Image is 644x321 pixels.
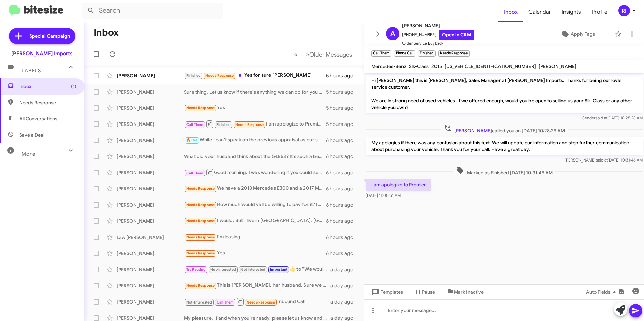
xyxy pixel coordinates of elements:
span: 2015 [431,63,442,69]
span: Older Messages [309,51,352,58]
div: 6 hours ago [326,218,359,224]
div: [PERSON_NAME] [117,105,184,111]
div: 5 hours ago [326,88,359,95]
span: Finished [216,122,231,127]
div: Inbound Call [184,297,330,306]
span: [PERSON_NAME] [DATE] 10:31:46 AM [565,157,643,163]
a: Open in CRM [439,30,474,40]
p: Hi [PERSON_NAME] this is [PERSON_NAME], Sales Manager at [PERSON_NAME] Imports. Thanks for being ... [366,74,643,113]
button: Next [301,47,356,61]
span: Needs Response [19,99,76,106]
span: [US_VEHICLE_IDENTIFICATION_NUMBER] [445,63,536,69]
span: Needs Response [205,73,234,78]
span: Important [270,267,288,272]
span: [PERSON_NAME] [402,22,474,30]
div: Law [PERSON_NAME] [117,234,184,241]
span: Not-Interested [210,267,236,272]
div: a day ago [330,298,359,305]
div: Yes [184,104,326,112]
span: Templates [370,286,403,298]
span: Call Them [217,300,234,305]
div: [PERSON_NAME] [117,250,184,257]
span: Labels [22,68,41,74]
h1: Inbox [94,27,119,38]
a: Calendar [523,2,556,22]
span: More [22,151,35,157]
div: Good morning. I was wondering if you could send me a couple of photos of your vehicle so that I c... [184,168,326,177]
div: Sure thing. Let us know if there's anything we can do for you in the future. Thanks! [184,88,326,95]
span: » [305,50,309,59]
span: Call Them [186,122,204,127]
input: Search [82,3,223,19]
span: Not-Interested [186,300,212,305]
span: Call Them [186,171,204,175]
div: I'm leasing [184,233,326,241]
div: 6 hours ago [326,185,359,192]
span: said at [595,115,607,120]
span: Needs Response [186,106,215,110]
span: Needs Response [247,300,275,305]
div: [PERSON_NAME] Imports [11,50,73,57]
span: Needs Response [186,283,215,288]
span: Apply Tags [571,28,595,40]
span: [DATE] 11:00:51 AM [366,193,401,198]
div: 6 hours ago [326,250,359,257]
div: [PERSON_NAME] [117,137,184,144]
div: Yes [184,249,326,257]
div: I would. But I live in [GEOGRAPHIC_DATA], [GEOGRAPHIC_DATA] now [184,217,326,225]
span: Older Service Buyback [402,40,474,47]
span: Needs Response [235,122,264,127]
a: Insights [556,2,586,22]
a: Inbox [498,2,523,22]
div: [PERSON_NAME] [117,185,184,192]
div: [PERSON_NAME] [117,202,184,208]
div: [PERSON_NAME] [117,218,184,224]
div: a day ago [330,282,359,289]
span: Save a Deal [19,132,44,138]
div: 5 hours ago [326,72,359,79]
div: Yes for sure [PERSON_NAME] [184,72,326,79]
span: A [390,28,395,39]
div: How much would yall be willing to pay for it? It has around 96,000 miles on it [184,201,326,209]
span: Needs Response [186,203,215,207]
button: RI [613,5,637,16]
button: Mark Inactive [441,286,489,298]
p: I am apologize to Premier [366,179,431,191]
span: Slk-Class [409,63,429,69]
div: ​👍​ to “ We would need to schedule a physical inspection to give you an accurate value, which wou... [184,265,330,273]
div: 6 hours ago [326,202,359,208]
span: Mark Inactive [454,286,484,298]
div: This is [PERSON_NAME], her husband. Sure we would be interested in selling it [184,282,330,289]
span: said at [596,157,608,163]
button: Pause [409,286,441,298]
span: [PERSON_NAME] [454,128,492,134]
span: Try Pausing [186,267,206,272]
button: Templates [364,286,409,298]
span: Sender [DATE] 10:25:28 AM [582,115,643,120]
span: Marked as Finished [DATE] 10:31:49 AM [453,166,555,176]
div: 6 hours ago [326,153,359,160]
div: [PERSON_NAME] [117,153,184,160]
div: What did your husband think about the GLE53? It's such a beautiful car. [184,153,326,160]
small: Phone Call [394,50,415,57]
div: 6 hours ago [326,234,359,241]
div: 5 hours ago [326,105,359,111]
span: Auto Fields [586,286,618,298]
div: [PERSON_NAME] [117,169,184,176]
span: Inbox [19,83,76,90]
div: [PERSON_NAME] [117,298,184,305]
span: « [294,50,298,59]
span: Needs Response [186,186,215,191]
span: (1) [71,83,76,90]
span: Special Campaign [29,33,70,39]
span: Needs Response [186,251,215,255]
span: Pause [422,286,435,298]
small: Needs Response [438,50,469,57]
span: Mercedes-Benz [371,63,406,69]
div: [PERSON_NAME] [117,282,184,289]
a: Special Campaign [9,28,75,44]
span: Not Interested [240,267,265,272]
a: Profile [586,2,613,22]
